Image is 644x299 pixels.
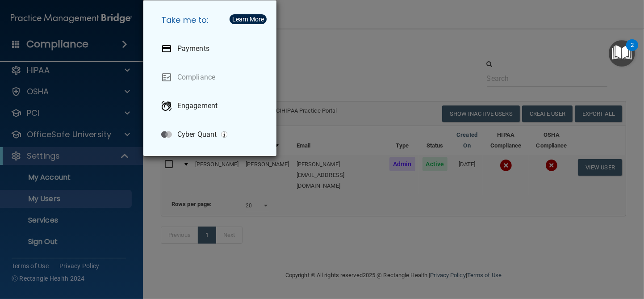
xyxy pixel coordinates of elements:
a: Cyber Quant [154,122,269,147]
p: Payments [177,44,209,53]
button: Learn More [230,14,267,24]
a: Compliance [154,65,269,90]
div: Learn More [232,16,264,22]
a: Engagement [154,93,269,118]
div: 2 [631,45,634,57]
button: Open Resource Center, 2 new notifications [609,40,635,67]
a: Payments [154,36,269,61]
p: Cyber Quant [177,130,217,139]
p: Engagement [177,101,217,110]
h5: Take me to: [154,8,269,33]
